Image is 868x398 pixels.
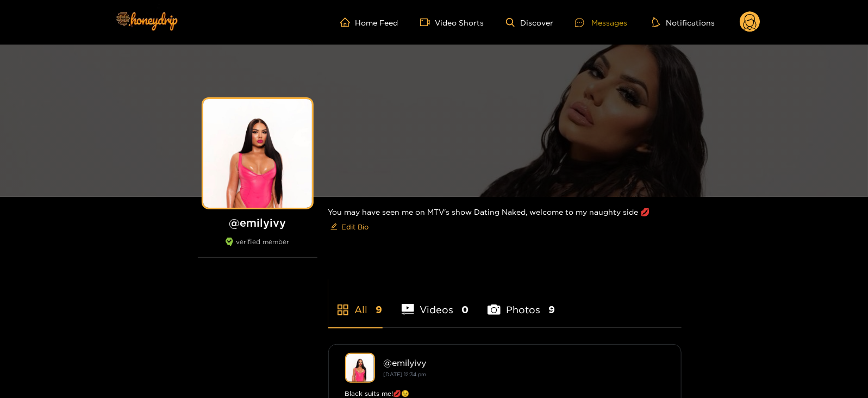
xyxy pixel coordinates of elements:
[328,278,383,327] li: All
[330,223,338,231] span: edit
[488,278,555,327] li: Photos
[384,358,665,368] div: @ emilyivy
[345,353,375,383] img: emilyivy
[340,17,398,27] a: Home Feed
[328,197,682,244] div: You may have seen me on MTV's show Dating Naked, welcome to my naughty side 💋
[336,303,349,316] span: appstore
[198,238,317,258] div: verified member
[420,17,435,27] span: video-camera
[461,303,469,316] span: 0
[649,17,718,28] button: Notifications
[328,218,371,235] button: editEdit Bio
[340,17,355,27] span: home
[376,303,383,316] span: 9
[342,221,369,232] span: Edit Bio
[575,16,627,29] div: Messages
[402,278,469,327] li: Videos
[384,371,427,377] small: [DATE] 12:34 pm
[420,17,484,27] a: Video Shorts
[506,18,553,27] a: Discover
[198,216,317,229] h1: @ emilyivy
[548,303,555,316] span: 9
